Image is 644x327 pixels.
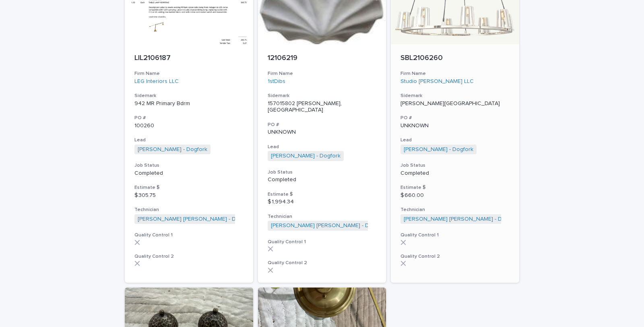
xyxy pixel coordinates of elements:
a: LEG Interiors LLC [134,78,179,85]
p: Completed [134,170,244,177]
h3: Quality Control 2 [400,253,510,260]
h3: Firm Name [134,70,244,77]
p: $ 1,994.34 [268,199,377,205]
a: [PERSON_NAME] - Dogfork [404,146,473,153]
h3: Firm Name [400,70,510,77]
a: [PERSON_NAME] [PERSON_NAME] - Dogfork - Technician [404,216,551,223]
h3: Sidemark [134,93,244,99]
h3: Lead [400,137,510,143]
a: [PERSON_NAME] - Dogfork [138,146,207,153]
p: SBL2106260 [400,54,510,63]
h3: Technician [268,213,377,220]
p: 12106219 [268,54,377,63]
h3: Quality Control 2 [268,260,377,266]
p: $ 305.75 [134,192,244,199]
h3: Technician [134,207,244,213]
a: [PERSON_NAME] [PERSON_NAME] - Dogfork - Technician [271,222,418,229]
h3: PO # [268,122,377,128]
h3: Sidemark [400,93,510,99]
h3: Firm Name [268,70,377,77]
h3: Job Status [268,169,377,176]
p: $ 660.00 [400,192,510,199]
p: Completed [400,170,510,177]
h3: Quality Control 1 [400,232,510,238]
h3: Lead [268,144,377,150]
p: UNKNOWN [268,129,377,136]
h3: Quality Control 1 [134,232,244,238]
a: [PERSON_NAME] [PERSON_NAME] - Dogfork - Technician [138,216,285,223]
h3: Lead [134,137,244,143]
h3: Technician [400,207,510,213]
h3: Job Status [134,162,244,169]
h3: Estimate $ [400,184,510,191]
h3: Quality Control 1 [268,239,377,245]
h3: Job Status [400,162,510,169]
h3: PO # [134,115,244,121]
p: UNKNOWN [400,122,510,129]
p: Completed [268,176,377,183]
h3: Estimate $ [268,191,377,198]
a: Studio [PERSON_NAME] LLC [400,78,474,85]
a: 1stDibs [268,78,285,85]
p: 100260 [134,122,244,129]
h3: Quality Control 2 [134,253,244,260]
p: 942 MR Primary Bdrm [134,100,244,107]
p: LIL2106187 [134,54,244,63]
p: 157015802 [PERSON_NAME], [GEOGRAPHIC_DATA] [268,100,377,114]
p: [PERSON_NAME][GEOGRAPHIC_DATA] [400,100,510,107]
h3: PO # [400,115,510,121]
a: [PERSON_NAME] - Dogfork [271,153,341,159]
h3: Sidemark [268,93,377,99]
h3: Estimate $ [134,184,244,191]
